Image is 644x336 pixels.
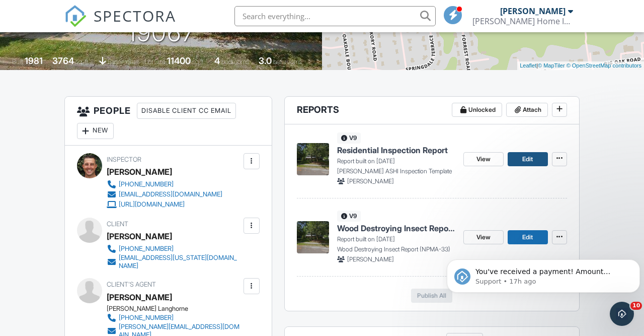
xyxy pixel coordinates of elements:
[107,179,222,189] a: [PHONE_NUMBER]
[107,220,128,228] span: Client
[214,55,220,66] div: 4
[443,238,644,309] iframe: Intercom notifications message
[517,61,644,70] div: |
[107,164,172,179] div: [PERSON_NAME]
[107,229,172,244] div: [PERSON_NAME]
[77,123,114,139] div: New
[610,302,634,326] iframe: Intercom live chat
[137,103,236,119] div: Disable Client CC Email
[107,156,141,163] span: Inspector
[107,281,156,288] span: Client's Agent
[33,29,181,148] span: You've received a payment! Amount $825.00 Fee $0.00 Net $825.00 Transaction # pi_3SC4UUK7snlDGpRF...
[520,62,536,69] a: Leaflet
[33,39,185,48] p: Message from Support, sent 17h ago
[144,58,166,65] span: Lot Size
[630,302,642,310] span: 10
[273,58,302,65] span: bathrooms
[64,14,176,35] a: SPECTORA
[167,55,191,66] div: 11400
[107,244,241,254] a: [PHONE_NUMBER]
[107,189,222,199] a: [EMAIL_ADDRESS][DOMAIN_NAME]
[107,290,172,305] a: [PERSON_NAME]
[108,58,135,65] span: basement
[119,180,174,188] div: [PHONE_NUMBER]
[234,6,436,26] input: Search everything...
[500,6,566,16] div: [PERSON_NAME]
[75,58,90,65] span: sq. ft.
[259,55,272,66] div: 3.0
[65,97,272,146] h3: People
[119,254,241,270] div: [EMAIL_ADDRESS][US_STATE][DOMAIN_NAME]
[119,200,185,209] div: [URL][DOMAIN_NAME]
[64,5,87,27] img: The Best Home Inspection Software - Spectora
[107,305,249,313] div: [PERSON_NAME] Langhorne
[119,314,174,322] div: [PHONE_NUMBER]
[107,254,241,270] a: [EMAIL_ADDRESS][US_STATE][DOMAIN_NAME]
[25,55,43,66] div: 1981
[52,55,74,66] div: 3764
[107,313,241,323] a: [PHONE_NUMBER]
[107,199,222,210] a: [URL][DOMAIN_NAME]
[119,245,174,253] div: [PHONE_NUMBER]
[119,190,222,198] div: [EMAIL_ADDRESS][DOMAIN_NAME]
[567,62,641,69] a: © OpenStreetMap contributors
[94,5,176,26] span: SPECTORA
[472,16,573,26] div: Bradley Home Inspections
[221,58,249,65] span: bedrooms
[192,58,205,65] span: sq.ft.
[12,58,23,65] span: Built
[538,62,565,69] a: © MapTiler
